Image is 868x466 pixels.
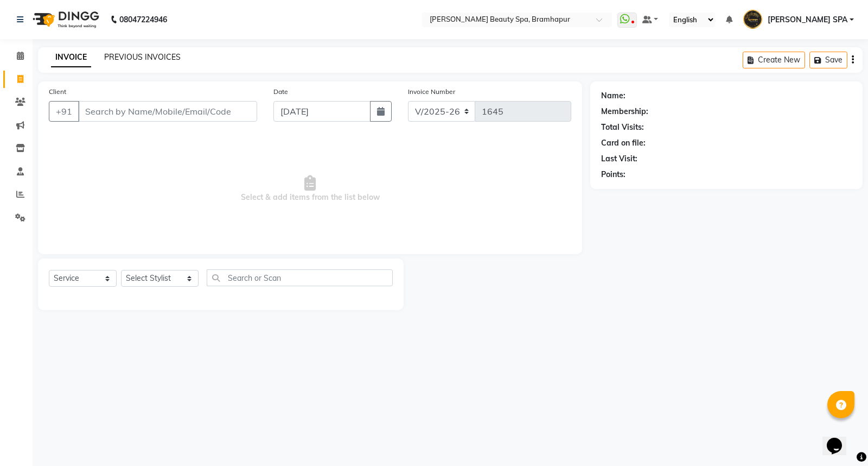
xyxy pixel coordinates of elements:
button: +91 [49,101,79,122]
input: Search or Scan [207,269,393,286]
a: INVOICE [51,48,91,67]
div: Card on file: [601,137,646,149]
img: logo [28,4,102,35]
button: Save [809,52,847,68]
div: Name: [601,90,626,102]
label: Date [273,87,288,97]
iframe: chat widget [822,423,857,455]
div: Last Visit: [601,153,637,165]
img: ANANYA SPA [743,10,762,29]
span: [PERSON_NAME] SPA [768,14,847,26]
span: Select & add items from the list below [49,135,571,243]
b: 08047224946 [119,4,167,35]
button: Create New [743,52,805,68]
div: Points: [601,169,626,180]
div: Total Visits: [601,122,644,133]
input: Search by Name/Mobile/Email/Code [78,101,257,122]
a: PREVIOUS INVOICES [104,52,181,62]
div: Membership: [601,106,648,117]
label: Invoice Number [408,87,455,97]
label: Client [49,87,66,97]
